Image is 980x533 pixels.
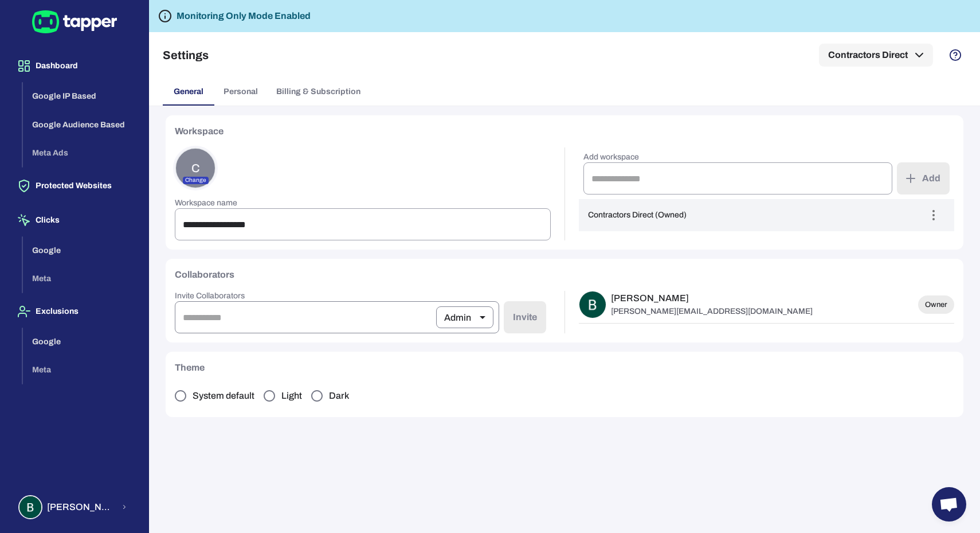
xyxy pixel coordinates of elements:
[611,293,813,304] h6: [PERSON_NAME]
[329,390,349,402] span: Dark
[183,177,209,184] p: Change
[281,390,302,402] span: Light
[175,147,216,189] button: CChange
[583,152,893,162] h6: Add workspace
[9,60,139,70] a: Dashboard
[23,236,139,265] button: Google
[23,336,139,345] a: Google
[9,295,139,328] button: Exclusions
[224,87,258,97] span: Personal
[163,48,209,62] h5: Settings
[193,390,254,402] span: System default
[436,301,493,333] div: Admin
[276,87,360,97] span: Billing & Subscription
[23,82,139,111] button: Google IP Based
[177,9,311,23] h6: Monitoring Only Mode Enabled
[175,291,551,301] h6: Invite Collaborators
[932,487,966,522] div: Open chat
[9,215,139,224] a: Clicks
[175,361,205,375] h6: Theme
[23,91,139,100] a: Google IP Based
[579,291,606,318] img: Barry Cummings
[175,268,234,282] h6: Collaborators
[47,501,114,513] span: [PERSON_NAME] [PERSON_NAME]
[9,204,139,236] button: Clicks
[9,180,139,190] a: Protected Websites
[9,306,139,316] a: Exclusions
[9,491,139,524] button: Barry Cummings[PERSON_NAME] [PERSON_NAME]
[175,125,224,138] h6: Workspace
[23,328,139,356] button: Google
[819,44,933,67] button: Contractors Direct
[23,244,139,254] a: Google
[918,300,954,309] span: Owner
[175,198,551,208] h6: Workspace name
[175,147,216,189] div: C
[9,50,139,82] button: Dashboard
[158,9,172,23] svg: Tapper is not blocking any fraudulent activity for this domain
[588,210,687,220] p: Contractors Direct (Owned)
[611,306,813,317] p: [PERSON_NAME][EMAIL_ADDRESS][DOMAIN_NAME]
[23,111,139,139] button: Google Audience Based
[19,496,41,518] img: Barry Cummings
[174,87,203,97] span: General
[23,119,139,129] a: Google Audience Based
[9,170,139,202] button: Protected Websites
